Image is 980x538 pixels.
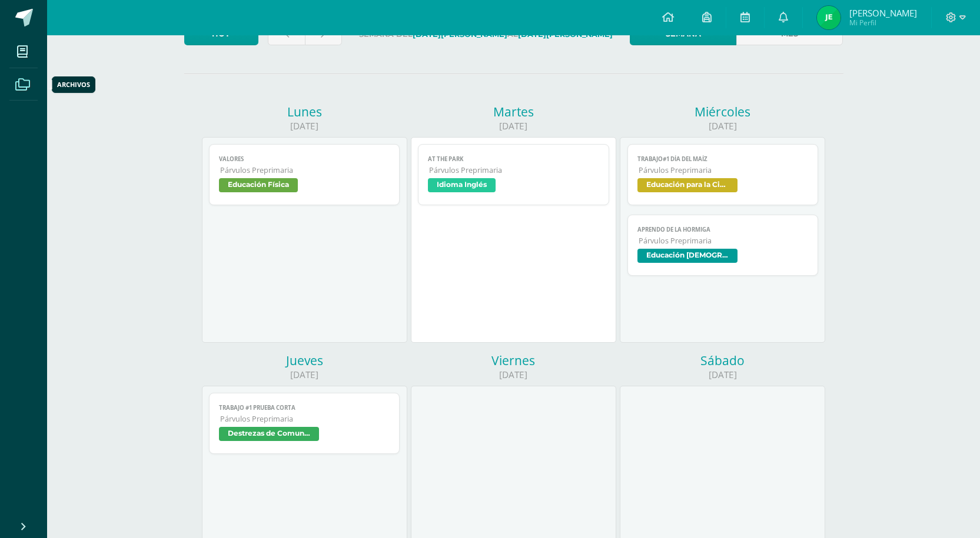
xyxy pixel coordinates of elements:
span: Párvulos Preprimaria [220,414,390,424]
span: Párvulos Preprimaria [220,165,390,175]
a: VALORESPárvulos PreprimariaEducación Física [209,144,400,205]
span: Trabajo #1 PRUEBA CORTA [219,404,390,412]
span: Educación [DEMOGRAPHIC_DATA] [637,249,738,263]
div: Miércoles [620,103,825,120]
span: Párvulos Preprimaria [639,165,809,175]
span: Idioma Inglés [428,178,496,192]
div: Jueves [202,352,407,369]
div: [DATE] [202,120,407,132]
span: Párvulos Preprimaria [429,165,599,175]
span: Educación Física [219,178,298,192]
div: [DATE] [620,369,825,381]
div: [DATE] [620,120,825,132]
a: AT THE PARKPárvulos PreprimariaIdioma Inglés [418,144,609,205]
span: Educación para la Ciencia y la Ciudadanía [637,178,738,192]
span: Destrezas de Comunicación y Lenguaje [219,427,319,441]
div: [DATE] [202,369,407,381]
span: VALORES [219,155,390,163]
div: Martes [411,103,616,120]
span: Aprendo de la hormiga [637,226,809,233]
span: Trabajo#1 Día del Maíz [637,155,809,163]
div: Archivos [57,80,90,89]
span: AT THE PARK [428,155,599,163]
span: Mi Perfil [849,18,917,28]
div: [DATE] [411,120,616,132]
span: [PERSON_NAME] [849,7,917,19]
div: Lunes [202,103,407,120]
a: Aprendo de la hormigaPárvulos PreprimariaEducación [DEMOGRAPHIC_DATA] [627,215,819,276]
a: Trabajo #1 PRUEBA CORTAPárvulos PreprimariaDestrezas de Comunicación y Lenguaje [209,393,400,454]
a: Trabajo#1 Día del MaízPárvulos PreprimariaEducación para la Ciencia y la Ciudadanía [627,144,819,205]
div: Viernes [411,352,616,369]
div: Sábado [620,352,825,369]
span: Párvulos Preprimaria [639,236,809,246]
img: c007f0e6d657d91ff81b72d4617e8283.png [817,6,841,29]
div: [DATE] [411,369,616,381]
